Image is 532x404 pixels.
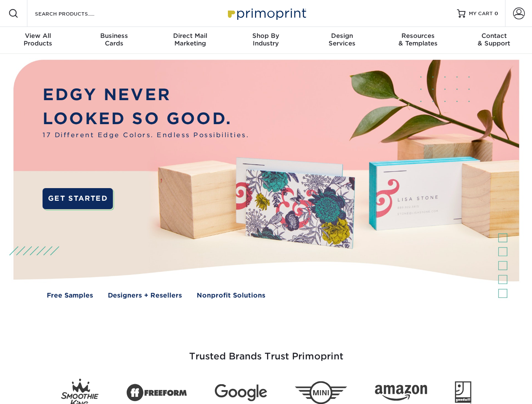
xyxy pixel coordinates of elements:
span: Design [304,32,380,40]
img: Google [215,384,267,401]
div: & Templates [380,32,456,47]
span: Business [76,32,152,40]
a: BusinessCards [76,27,152,54]
input: SEARCH PRODUCTS..... [34,8,116,19]
p: EDGY NEVER [43,83,249,107]
div: Marketing [152,32,228,47]
a: Contact& Support [456,27,532,54]
a: Shop ByIndustry [228,27,304,54]
a: Free Samples [47,291,93,300]
span: 17 Different Edge Colors. Endless Possibilities. [43,130,249,140]
span: Direct Mail [152,32,228,40]
div: Cards [76,32,152,47]
h3: Trusted Brands Trust Primoprint [20,331,513,372]
span: MY CART [469,10,493,17]
a: Nonprofit Solutions [197,291,265,300]
p: LOOKED SO GOOD. [43,107,249,131]
span: Contact [456,32,532,40]
div: Services [304,32,380,47]
div: Industry [228,32,304,47]
img: Amazon [375,385,427,401]
a: DesignServices [304,27,380,54]
a: Designers + Resellers [108,291,182,300]
span: 0 [495,11,498,16]
div: & Support [456,32,532,47]
a: GET STARTED [43,188,113,209]
span: Shop By [228,32,304,40]
a: Resources& Templates [380,27,456,54]
a: Direct MailMarketing [152,27,228,54]
span: Resources [380,32,456,40]
img: Primoprint [224,4,308,22]
img: Goodwill [455,381,471,404]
